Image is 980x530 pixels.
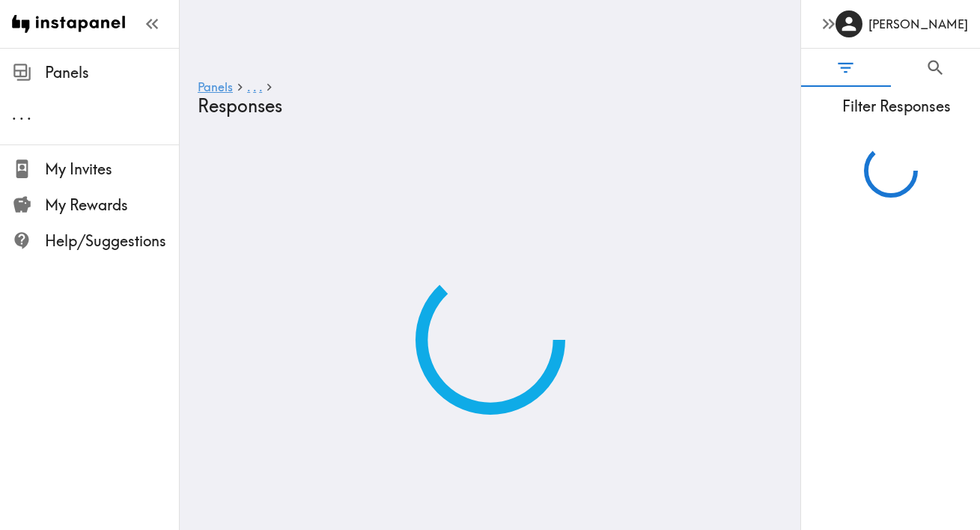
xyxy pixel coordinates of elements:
[19,105,24,124] span: .
[259,79,262,94] span: .
[27,105,31,124] span: .
[925,58,946,78] span: Search
[247,81,262,95] a: ...
[45,159,179,180] span: My Invites
[12,105,16,124] span: .
[45,62,179,83] span: Panels
[45,195,179,216] span: My Rewards
[198,81,233,95] a: Panels
[247,79,250,94] span: .
[198,95,770,117] h4: Responses
[813,96,980,117] span: Filter Responses
[253,79,256,94] span: .
[801,49,891,87] button: Filter Responses
[868,16,968,32] h6: [PERSON_NAME]
[45,231,179,252] span: Help/Suggestions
